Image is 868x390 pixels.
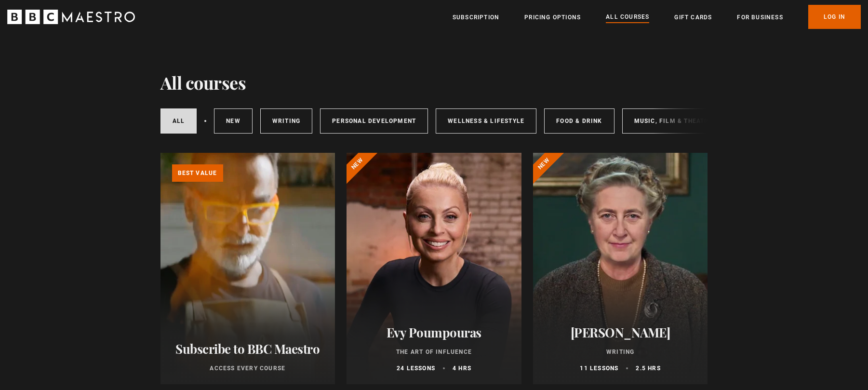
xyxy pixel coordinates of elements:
[737,13,783,22] a: For business
[453,13,499,22] a: Subscription
[436,108,536,134] a: Wellness & Lifestyle
[453,5,861,29] nav: Primary
[544,108,614,134] a: Food & Drink
[524,13,581,22] a: Pricing Options
[320,108,428,134] a: Personal Development
[533,153,708,384] a: [PERSON_NAME] Writing 11 lessons 2.5 hrs New
[674,13,712,22] a: Gift Cards
[160,72,246,93] h1: All courses
[545,348,696,356] p: Writing
[347,153,521,384] a: Evy Poumpouras The Art of Influence 24 lessons 4 hrs New
[7,10,135,24] svg: BBC Maestro
[160,108,197,134] a: All
[358,348,510,356] p: The Art of Influence
[214,108,253,134] a: New
[545,325,696,340] h2: [PERSON_NAME]
[580,364,618,373] p: 11 lessons
[808,5,861,29] a: Log In
[606,12,649,23] a: All Courses
[358,325,510,340] h2: Evy Poumpouras
[622,108,725,134] a: Music, Film & Theatre
[453,364,471,373] p: 4 hrs
[172,164,223,182] p: Best value
[397,364,435,373] p: 24 lessons
[260,108,312,134] a: Writing
[636,364,660,373] p: 2.5 hrs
